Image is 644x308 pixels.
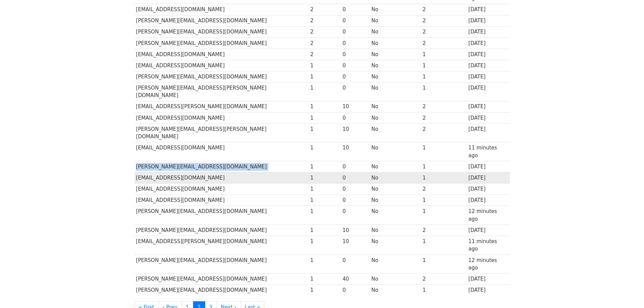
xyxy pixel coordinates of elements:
td: [PERSON_NAME][EMAIL_ADDRESS][DOMAIN_NAME] [135,161,309,172]
td: 0 [341,112,369,123]
td: [DATE] [467,60,510,71]
td: 1 [421,82,467,101]
td: [PERSON_NAME][EMAIL_ADDRESS][DOMAIN_NAME] [135,26,309,38]
td: [EMAIL_ADDRESS][DOMAIN_NAME] [135,172,309,184]
td: [DATE] [467,195,510,206]
td: [EMAIL_ADDRESS][DOMAIN_NAME] [135,112,309,123]
td: 2 [309,15,341,26]
td: [EMAIL_ADDRESS][DOMAIN_NAME] [135,49,309,60]
td: 1 [421,49,467,60]
td: 0 [341,26,369,38]
td: 1 [309,71,341,82]
td: 1 [421,172,467,184]
td: [PERSON_NAME][EMAIL_ADDRESS][DOMAIN_NAME] [135,285,309,296]
td: No [370,112,421,123]
td: [EMAIL_ADDRESS][DOMAIN_NAME] [135,4,309,15]
td: No [370,195,421,206]
td: 1 [309,285,341,296]
td: 0 [341,4,369,15]
td: 10 [341,123,369,142]
td: No [370,38,421,49]
td: [DATE] [467,71,510,82]
td: No [370,60,421,71]
td: 1 [421,206,467,225]
td: 1 [309,82,341,101]
td: 2 [309,26,341,38]
td: 0 [341,161,369,172]
td: [DATE] [467,184,510,195]
td: No [370,236,421,255]
td: 1 [309,206,341,225]
td: [PERSON_NAME][EMAIL_ADDRESS][DOMAIN_NAME] [135,38,309,49]
td: 12 minutes ago [467,206,510,225]
td: [EMAIL_ADDRESS][PERSON_NAME][DOMAIN_NAME] [135,236,309,255]
td: 1 [309,225,341,236]
td: No [370,206,421,225]
td: [PERSON_NAME][EMAIL_ADDRESS][DOMAIN_NAME] [135,15,309,26]
td: [EMAIL_ADDRESS][DOMAIN_NAME] [135,195,309,206]
td: 2 [309,38,341,49]
td: [DATE] [467,285,510,296]
td: No [370,255,421,274]
td: 0 [341,184,369,195]
div: Chat Widget [610,276,644,308]
td: [DATE] [467,225,510,236]
td: 10 [341,142,369,161]
td: 2 [421,225,467,236]
td: No [370,123,421,142]
td: 1 [309,101,341,112]
td: [DATE] [467,49,510,60]
td: 2 [421,123,467,142]
td: [PERSON_NAME][EMAIL_ADDRESS][DOMAIN_NAME] [135,255,309,274]
td: 2 [421,4,467,15]
td: No [370,15,421,26]
td: 0 [341,82,369,101]
td: 1 [421,161,467,172]
td: [PERSON_NAME][EMAIL_ADDRESS][DOMAIN_NAME] [135,206,309,225]
td: [PERSON_NAME][EMAIL_ADDRESS][PERSON_NAME][DOMAIN_NAME] [135,123,309,142]
td: No [370,274,421,285]
td: No [370,4,421,15]
td: [DATE] [467,15,510,26]
td: 1 [421,195,467,206]
td: 1 [309,274,341,285]
td: 1 [309,112,341,123]
td: [DATE] [467,112,510,123]
td: [DATE] [467,38,510,49]
td: No [370,71,421,82]
td: 0 [341,206,369,225]
td: 1 [309,236,341,255]
td: [PERSON_NAME][EMAIL_ADDRESS][PERSON_NAME][DOMAIN_NAME] [135,82,309,101]
td: 0 [341,172,369,184]
td: [DATE] [467,161,510,172]
td: No [370,161,421,172]
td: [EMAIL_ADDRESS][PERSON_NAME][DOMAIN_NAME] [135,101,309,112]
td: 0 [341,15,369,26]
td: 2 [421,274,467,285]
td: No [370,172,421,184]
td: 10 [341,225,369,236]
td: 1 [309,255,341,274]
td: No [370,225,421,236]
td: 2 [421,26,467,38]
td: 0 [341,49,369,60]
td: 2 [421,101,467,112]
td: [EMAIL_ADDRESS][DOMAIN_NAME] [135,184,309,195]
td: 12 minutes ago [467,255,510,274]
td: 1 [421,285,467,296]
td: 0 [341,71,369,82]
td: [PERSON_NAME][EMAIL_ADDRESS][DOMAIN_NAME] [135,274,309,285]
td: No [370,26,421,38]
td: [DATE] [467,274,510,285]
td: 0 [341,38,369,49]
td: [DATE] [467,4,510,15]
td: 1 [421,255,467,274]
td: 1 [309,142,341,161]
td: [DATE] [467,82,510,101]
td: 1 [309,195,341,206]
td: [PERSON_NAME][EMAIL_ADDRESS][DOMAIN_NAME] [135,225,309,236]
td: 1 [421,236,467,255]
td: 0 [341,60,369,71]
td: 1 [309,172,341,184]
td: [DATE] [467,123,510,142]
